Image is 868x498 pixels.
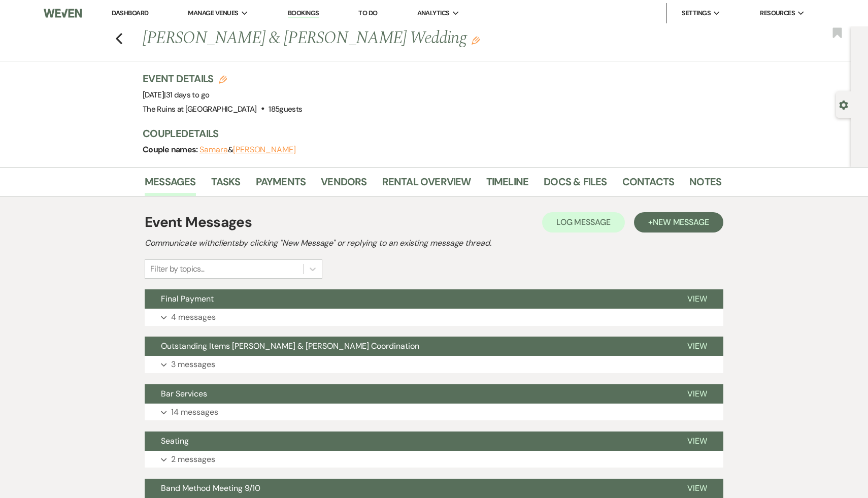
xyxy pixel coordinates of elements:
[256,174,306,196] a: Payments
[687,483,707,493] span: View
[382,174,471,196] a: Rental Overview
[233,146,296,154] button: [PERSON_NAME]
[145,212,252,233] h1: Event Messages
[145,289,671,309] button: Final Payment
[269,104,302,114] span: 185 guests
[622,174,675,196] a: Contacts
[634,212,723,233] button: +New Message
[44,3,82,24] img: Weven Logo
[653,217,709,227] span: New Message
[687,388,707,399] span: View
[145,404,723,421] button: 14 messages
[145,237,723,249] h2: Communicate with clients by clicking "New Message" or replying to an existing message thread.
[486,174,529,196] a: Timeline
[161,293,214,304] span: Final Payment
[687,293,707,304] span: View
[671,384,723,404] button: View
[171,311,216,324] p: 4 messages
[188,8,238,18] span: Manage Venues
[199,145,296,155] span: &
[544,174,607,196] a: Docs & Files
[145,337,671,356] button: Outstanding Items [PERSON_NAME] & [PERSON_NAME] Coordination
[687,436,707,446] span: View
[145,479,671,498] button: Band Method Meeting 9/10
[689,174,721,196] a: Notes
[556,217,611,227] span: Log Message
[358,9,377,17] a: To Do
[143,26,597,51] h1: [PERSON_NAME] & [PERSON_NAME] Wedding
[671,289,723,309] button: View
[839,99,848,109] button: Open lead details
[143,104,257,114] span: The Ruins at [GEOGRAPHIC_DATA]
[143,144,199,155] span: Couple names:
[472,36,480,45] button: Edit
[145,451,723,468] button: 2 messages
[143,72,302,86] h3: Event Details
[199,146,228,154] button: Samara
[671,337,723,356] button: View
[687,341,707,351] span: View
[171,406,218,419] p: 14 messages
[288,9,319,18] a: Bookings
[164,90,209,100] span: |
[145,356,723,373] button: 3 messages
[671,431,723,451] button: View
[161,436,189,446] span: Seating
[171,358,215,371] p: 3 messages
[166,90,210,100] span: 31 days to go
[143,126,711,141] h3: Couple Details
[417,8,450,18] span: Analytics
[161,388,207,399] span: Bar Services
[671,479,723,498] button: View
[145,309,723,326] button: 4 messages
[145,384,671,404] button: Bar Services
[150,263,205,275] div: Filter by topics...
[145,431,671,451] button: Seating
[161,341,419,351] span: Outstanding Items [PERSON_NAME] & [PERSON_NAME] Coordination
[145,174,196,196] a: Messages
[112,9,148,17] a: Dashboard
[682,8,711,18] span: Settings
[171,453,215,466] p: 2 messages
[211,174,241,196] a: Tasks
[542,212,625,233] button: Log Message
[321,174,366,196] a: Vendors
[161,483,260,493] span: Band Method Meeting 9/10
[760,8,795,18] span: Resources
[143,90,209,100] span: [DATE]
